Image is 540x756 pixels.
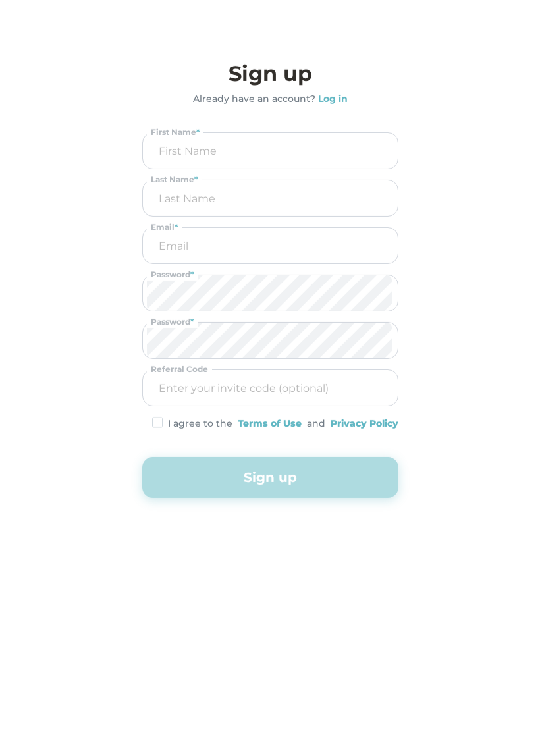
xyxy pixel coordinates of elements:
div: Password [147,316,198,328]
div: First Name [147,126,203,138]
div: Password [147,269,198,281]
div: Terms of Use [238,417,302,431]
input: First Name [147,133,394,169]
div: and [307,417,325,431]
div: Last Name [147,174,202,186]
input: Email [147,228,394,263]
div: I agree to the [168,417,232,431]
strong: Log in [318,93,348,105]
div: Email [147,221,182,233]
input: Enter your invite code (optional) [147,370,394,406]
button: Sign up [142,457,398,498]
div: Privacy Policy [331,417,398,431]
input: Last Name [147,180,394,216]
h3: Sign up [142,58,398,90]
div: Already have an account? [193,92,315,106]
img: Rectangle%20451.svg [152,417,163,428]
div: Referral Code [147,364,212,375]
